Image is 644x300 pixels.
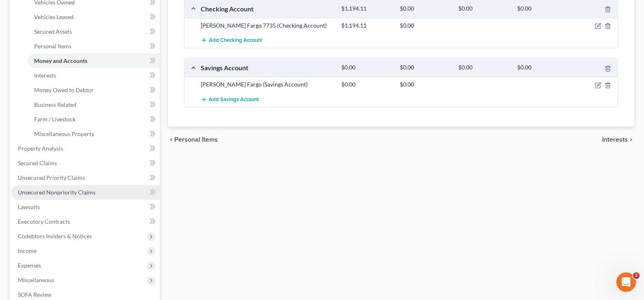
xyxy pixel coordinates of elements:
[34,116,76,123] span: Farm / Livestock
[602,136,634,143] button: Interests chevron_right
[34,43,72,50] span: Personal Items
[337,80,396,88] div: $0.00
[201,92,259,107] button: Add Savings Account
[396,80,454,88] div: $0.00
[34,28,72,35] span: Secured Assets
[28,10,160,24] a: Vehicles Leased
[174,136,218,143] span: Personal Items
[18,203,40,210] span: Lawsuits
[337,5,396,13] div: $1,194.11
[18,276,54,283] span: Miscellaneous
[454,5,513,13] div: $0.00
[34,57,87,64] span: Money and Accounts
[28,83,160,97] a: Money Owed to Debtor
[34,13,74,20] span: Vehicles Leased
[11,141,160,156] a: Property Analysis
[513,64,572,71] div: $0.00
[197,4,337,13] div: Checking Account
[209,37,262,44] span: Add Checking Account
[11,171,160,185] a: Unsecured Priority Claims
[18,160,57,166] span: Secured Claims
[337,22,396,30] div: $1,194.11
[18,291,52,298] span: SOFA Review
[396,64,454,71] div: $0.00
[18,174,85,181] span: Unsecured Priority Claims
[11,200,160,214] a: Lawsuits
[18,262,41,269] span: Expenses
[34,72,56,79] span: Interests
[28,68,160,83] a: Interests
[602,136,628,143] span: Interests
[28,24,160,39] a: Secured Assets
[209,96,259,103] span: Add Savings Account
[11,185,160,200] a: Unsecured Nonpriority Claims
[28,39,160,54] a: Personal Items
[168,136,218,143] button: chevron_left Personal Items
[513,5,572,13] div: $0.00
[197,22,337,30] div: [PERSON_NAME] Fargo 7735 (Checking Account)
[11,214,160,229] a: Executory Contracts
[337,64,396,71] div: $0.00
[34,101,76,108] span: Business Related
[168,136,174,143] i: chevron_left
[396,5,454,13] div: $0.00
[34,130,94,137] span: Miscellaneous Property
[28,127,160,141] a: Miscellaneous Property
[197,63,337,72] div: Savings Account
[628,136,634,143] i: chevron_right
[197,80,337,88] div: [PERSON_NAME] Fargo (Savings Account)
[18,233,92,240] span: Codebtors Insiders & Notices
[454,64,513,71] div: $0.00
[616,272,636,292] iframe: Intercom live chat
[18,145,63,152] span: Property Analysis
[28,54,160,68] a: Money and Accounts
[18,218,70,225] span: Executory Contracts
[18,189,95,196] span: Unsecured Nonpriority Claims
[18,247,37,254] span: Income
[28,97,160,112] a: Business Related
[396,22,454,30] div: $0.00
[11,156,160,171] a: Secured Claims
[633,272,640,279] span: 2
[201,33,262,48] button: Add Checking Account
[34,86,94,93] span: Money Owed to Debtor
[28,112,160,127] a: Farm / Livestock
